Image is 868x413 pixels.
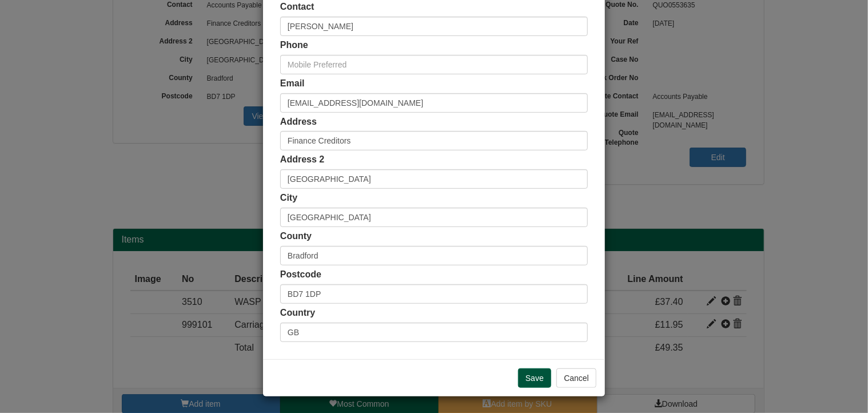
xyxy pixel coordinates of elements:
button: Cancel [556,368,596,388]
label: City [280,192,297,205]
label: Postcode [280,268,321,281]
label: Email [280,77,305,90]
label: County [280,230,312,243]
label: Phone [280,39,308,52]
input: Save [518,368,551,388]
label: Address 2 [280,153,324,166]
label: Country [280,307,315,320]
label: Contact [280,1,314,14]
label: Address [280,116,317,129]
input: Mobile Preferred [280,55,588,74]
